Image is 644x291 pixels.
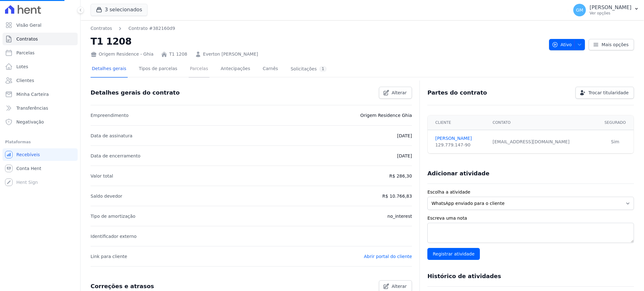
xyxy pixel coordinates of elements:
[576,8,583,12] span: GM
[3,60,78,73] a: Lotes
[189,61,209,78] a: Parcelas
[364,254,412,259] a: Abrir portal do cliente
[16,151,40,158] span: Recebíveis
[91,89,180,96] h3: Detalhes gerais do contrato
[427,272,501,280] h3: Histórico de atividades
[91,25,544,32] nav: Breadcrumb
[493,139,593,145] div: [EMAIL_ADDRESS][DOMAIN_NAME]
[261,61,279,78] a: Carnês
[319,66,327,72] div: 1
[427,89,487,96] h3: Partes do contrato
[3,33,78,45] a: Contratos
[3,88,78,101] a: Minha Carteira
[91,132,132,140] p: Data de assinatura
[588,90,629,96] span: Trocar titularidade
[16,63,28,70] span: Lotes
[392,90,407,96] span: Alterar
[16,22,42,28] span: Visão Geral
[91,283,154,290] h3: Correções e atrasos
[91,112,129,119] p: Empreendimento
[289,61,328,78] a: Solicitações1
[597,130,634,154] td: Sim
[91,4,147,16] button: 3 selecionados
[91,233,136,240] p: Identificador externo
[16,119,44,125] span: Negativação
[3,47,78,59] a: Parcelas
[435,142,485,148] div: 129.779.147-90
[91,51,153,58] div: Origem Residence - Ghia
[91,61,128,78] a: Detalhes gerais
[91,212,136,220] p: Tipo de amortização
[552,39,572,50] span: Ativo
[219,61,252,78] a: Antecipações
[91,25,112,32] a: Contratos
[3,74,78,87] a: Clientes
[392,283,407,289] span: Alterar
[16,91,49,97] span: Minha Carteira
[389,172,412,180] p: R$ 286,30
[3,102,78,114] a: Transferências
[602,41,629,48] span: Mais opções
[91,253,127,260] p: Link para cliente
[427,215,634,222] label: Escreva uma nota
[91,152,141,160] p: Data de encerramento
[428,115,489,130] th: Cliente
[138,61,179,78] a: Tipos de parcelas
[91,172,113,180] p: Valor total
[3,148,78,161] a: Recebíveis
[16,77,34,84] span: Clientes
[360,112,412,119] p: Origem Residence Ghia
[169,51,187,58] a: T1 1208
[16,36,38,42] span: Contratos
[16,105,48,111] span: Transferências
[427,170,489,177] h3: Adicionar atividade
[397,152,412,160] p: [DATE]
[91,34,544,48] h2: T1 1208
[435,135,485,142] a: [PERSON_NAME]
[3,19,78,31] a: Visão Geral
[16,165,41,172] span: Conta Hent
[568,1,644,19] button: GM [PERSON_NAME] Ver opções
[427,248,480,260] input: Registrar atividade
[397,132,412,140] p: [DATE]
[16,50,35,56] span: Parcelas
[575,87,634,99] a: Trocar titularidade
[590,11,631,16] p: Ver opções
[597,115,634,130] th: Segurado
[387,212,412,220] p: no_interest
[203,51,258,58] a: Everton [PERSON_NAME]
[549,39,585,50] button: Ativo
[291,66,327,72] div: Solicitações
[489,115,597,130] th: Contato
[590,4,631,11] p: [PERSON_NAME]
[5,138,75,146] div: Plataformas
[382,192,412,200] p: R$ 10.766,83
[3,162,78,175] a: Conta Hent
[427,189,634,195] label: Escolha a atividade
[589,39,634,50] a: Mais opções
[128,25,175,32] a: Contrato #382160d9
[379,87,412,99] a: Alterar
[91,192,122,200] p: Saldo devedor
[91,25,175,32] nav: Breadcrumb
[3,116,78,128] a: Negativação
